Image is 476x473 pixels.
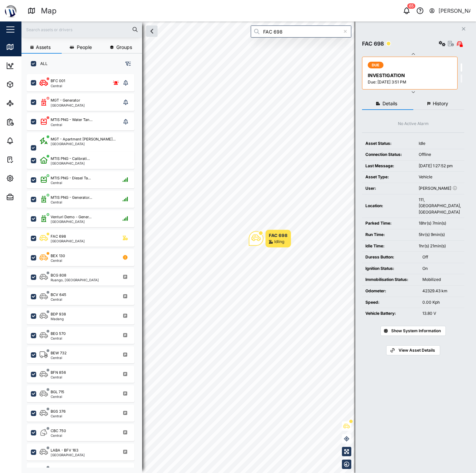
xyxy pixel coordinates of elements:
div: [GEOGRAPHIC_DATA] [51,104,85,107]
div: Central [51,395,64,398]
label: ALL [36,61,48,66]
div: Due: [DATE] 3:51 PM [368,79,453,85]
div: Admin [17,193,37,201]
span: View Asset Details [399,346,435,355]
div: 42329.43 km [422,288,461,294]
div: Dashboard [17,62,48,69]
div: Vehicle Battery: [365,310,416,317]
div: MTIS PNG - Diesel Ta... [51,175,91,181]
div: Map [17,43,33,51]
div: Location: [365,203,412,209]
div: Asset Type: [365,174,412,180]
div: [GEOGRAPHIC_DATA] [51,142,116,145]
div: 111, [GEOGRAPHIC_DATA], [GEOGRAPHIC_DATA] [419,197,461,216]
div: Central [51,298,66,301]
div: Central [51,200,92,204]
div: [GEOGRAPHIC_DATA] [51,162,90,165]
div: Run Time: [365,232,412,238]
div: Idling [274,239,284,245]
div: BGS 376 [51,409,66,414]
div: BFN 856 [51,370,66,375]
span: Details [382,101,397,106]
div: MGT - Apartment [PERSON_NAME]... [51,136,116,142]
div: [PERSON_NAME] [419,185,461,192]
div: FAC 698 [51,234,66,239]
button: [PERSON_NAME] [429,6,471,15]
div: 65 [407,3,415,9]
div: Ruango, [GEOGRAPHIC_DATA] [51,278,99,282]
div: Last Message: [365,163,412,169]
button: Show System Information [380,326,446,336]
div: [DATE] 1:27:52 pm [419,163,461,169]
div: 18hr(s) 7min(s) [419,220,461,227]
div: BEG 570 [51,331,66,337]
div: Central [51,259,65,262]
div: Tasks [17,156,36,163]
span: Assets [36,45,51,50]
input: Search by People, Asset, Geozone or Place [251,25,351,38]
div: Central [51,123,93,126]
div: Central [51,434,66,437]
div: BGL 715 [51,389,64,395]
div: Parked Time: [365,220,412,227]
div: Central [51,84,65,87]
div: No Active Alarm [398,121,429,127]
div: BEW 732 [51,350,67,356]
div: Central [51,181,91,184]
div: MGT - Generator [51,98,80,103]
input: Search assets or drivers [25,24,138,35]
div: Alarms [17,137,38,144]
div: MTIS PNG - Generator... [51,195,92,200]
div: FAC 698 [362,40,384,48]
div: [GEOGRAPHIC_DATA] [51,220,92,223]
div: Ignition Status: [365,265,416,272]
div: Central [51,375,66,379]
div: Immobilisation Status: [365,277,416,283]
span: People [77,45,92,50]
div: INVESTIGATION [368,72,453,79]
div: Settings [17,175,41,182]
div: FAC 698 [269,232,288,239]
img: Main Logo [3,3,18,18]
div: Reports [17,118,40,126]
div: Connection Status: [365,152,412,158]
div: Map marker [249,230,291,247]
span: Groups [116,45,132,50]
div: Idle Time: [365,243,412,249]
div: Odometer: [365,288,416,294]
div: Madang [51,317,66,320]
div: On [422,265,461,272]
div: BCG 808 [51,273,66,278]
div: CBC 750 [51,428,66,434]
div: [PERSON_NAME] [438,7,471,15]
div: Sites [17,100,34,107]
span: History [433,101,448,106]
a: View Asset Details [386,345,440,355]
div: grid [27,72,142,468]
div: Off [422,254,461,260]
span: DUE [372,62,380,68]
canvas: Map [21,21,476,473]
div: Asset Status: [365,140,412,147]
div: Vehicle [419,174,461,180]
div: Central [51,337,66,340]
div: Offline [419,152,461,158]
div: 0.00 Kph [422,299,461,306]
div: 1hr(s) 21min(s) [419,243,461,249]
div: Speed: [365,299,416,306]
div: Venturi Demo - Gener... [51,214,92,220]
div: BCV 645 [51,292,66,298]
div: LABA - BHE 271 [51,467,78,473]
div: MTIS PNG - Water Tan... [51,117,93,123]
div: BEX 130 [51,253,65,259]
div: [GEOGRAPHIC_DATA] [51,239,85,243]
div: [GEOGRAPHIC_DATA] [51,453,85,457]
div: Map [41,5,57,17]
div: Mobilized [422,277,461,283]
span: Show System Information [391,326,441,336]
div: 13.80 V [422,310,461,317]
div: Duress Button: [365,254,416,260]
div: BFC 001 [51,78,65,84]
div: MTIS PNG - Calibrati... [51,156,90,162]
div: Assets [17,81,38,88]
